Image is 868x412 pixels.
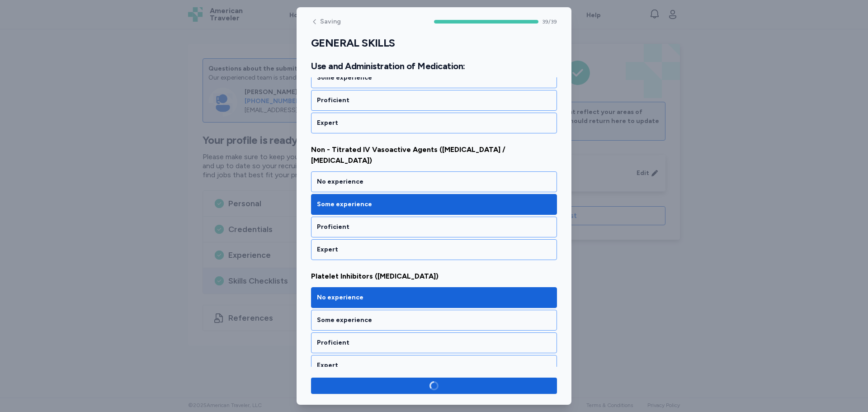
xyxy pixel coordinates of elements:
span: Non - Titrated IV Vasoactive Agents ([MEDICAL_DATA] / [MEDICAL_DATA]) [311,144,557,166]
h2: Use and Administration of Medication: [311,61,557,72]
div: Expert [317,361,551,370]
h1: GENERAL SKILLS [311,36,557,50]
span: 39 / 39 [542,18,557,25]
div: No experience [317,293,551,302]
button: Saving [311,18,341,25]
div: Expert [317,245,551,254]
span: Saving [320,19,341,25]
div: Proficient [317,96,551,105]
div: Some experience [317,73,551,82]
div: Some experience [317,200,551,209]
span: Platelet Inhibitors ([MEDICAL_DATA]) [311,271,557,282]
div: No experience [317,177,551,186]
div: Expert [317,118,551,128]
div: Proficient [317,223,551,232]
div: Some experience [317,316,551,325]
div: Proficient [317,338,551,347]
